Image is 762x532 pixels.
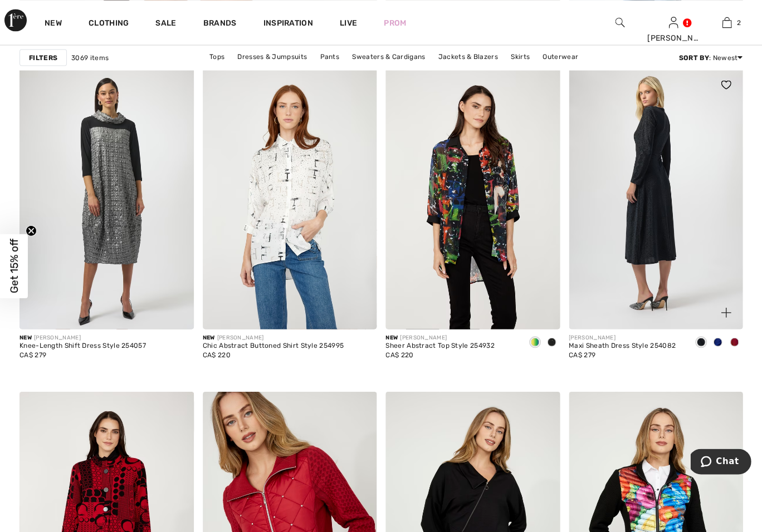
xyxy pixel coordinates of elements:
a: Live [340,17,357,28]
img: plus_v2.svg [721,307,731,317]
a: Sign In [668,17,678,27]
span: Inspiration [263,18,312,29]
a: Brands [203,18,237,29]
button: Close teaser [26,225,37,237]
img: Chic Abstract Buttoned Shirt Style 254995. Off White [203,68,377,329]
span: New [203,334,215,341]
div: [PERSON_NAME] [569,333,676,342]
div: : Newest [678,52,743,62]
img: Sheer Abstract Top Style 254932. Black/Multi [385,68,560,329]
div: [PERSON_NAME] [647,32,700,43]
span: 2 [737,17,741,27]
a: Sweaters & Cardigans [346,49,431,63]
a: Sale [155,18,176,29]
a: New [45,18,62,29]
a: 2 [700,16,753,29]
span: CA$ 279 [19,351,46,358]
div: Black [543,333,560,352]
iframe: Opens a widget where you can chat to one of our agents [690,449,751,476]
div: Black [692,333,709,352]
img: My Bag [722,16,731,29]
img: My Info [668,16,678,29]
a: Clothing [89,18,129,29]
span: New [385,334,398,341]
span: 3069 items [71,52,109,62]
a: Dresses & Jumpsuits [232,49,312,63]
a: Pants [314,49,345,63]
img: Knee-Length Shift Dress Style 254057. Pewter/black [19,68,194,329]
span: Get 15% off [8,239,21,293]
div: Sheer Abstract Top Style 254932 [385,342,494,349]
div: Chic Abstract Buttoned Shirt Style 254995 [203,342,344,349]
a: Tops [204,49,230,63]
strong: Sort By [678,53,709,61]
div: [PERSON_NAME] [385,333,494,342]
div: Black/Multi [526,333,543,352]
a: Jackets & Blazers [432,49,503,63]
a: Maxi Sheath Dress Style 254082. Black [569,68,743,329]
img: heart_black_full.svg [721,80,731,89]
div: Maxi Sheath Dress Style 254082 [569,342,676,349]
span: CA$ 279 [569,351,595,358]
a: Prom [384,17,406,28]
span: CA$ 220 [385,351,413,358]
div: [PERSON_NAME] [203,333,344,342]
strong: Filters [29,52,57,62]
div: Deep cherry [726,333,743,352]
div: Royal Sapphire 163 [709,333,726,352]
a: Skirts [505,49,535,63]
img: search the website [615,16,624,29]
a: Outerwear [537,49,584,63]
div: [PERSON_NAME] [19,333,146,342]
div: Knee-Length Shift Dress Style 254057 [19,342,146,349]
img: 1ère Avenue [4,9,27,31]
span: CA$ 220 [203,351,231,358]
span: New [19,334,32,341]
